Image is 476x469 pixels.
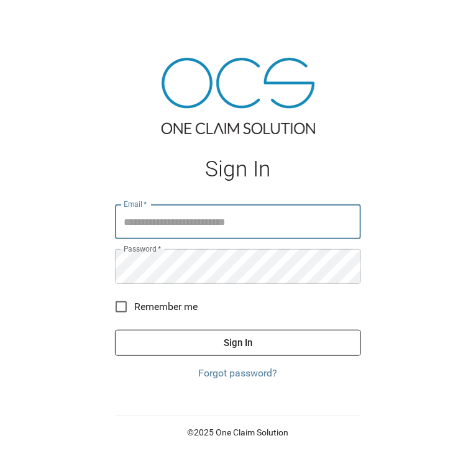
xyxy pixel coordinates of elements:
[115,157,361,182] h1: Sign In
[134,299,198,314] span: Remember me
[162,58,315,134] img: ocs-logo-tra.png
[15,7,65,32] img: ocs-logo-white-transparent.png
[124,199,147,209] label: Email
[115,330,361,356] button: Sign In
[115,426,361,439] p: © 2025 One Claim Solution
[115,366,361,381] a: Forgot password?
[124,244,161,254] label: Password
